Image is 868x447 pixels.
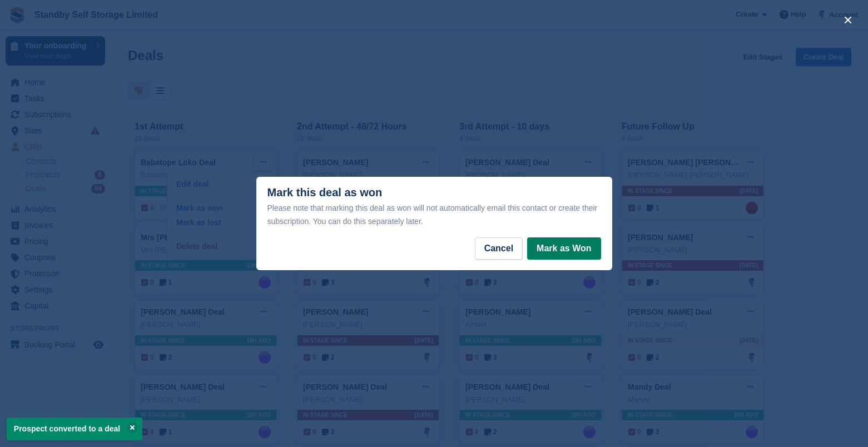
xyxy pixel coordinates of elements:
[267,186,601,228] div: Mark this deal as won
[475,237,523,260] button: Cancel
[527,237,601,260] button: Mark as Won
[267,201,601,228] div: Please note that marking this deal as won will not automatically email this contact or create the...
[839,11,857,29] button: close
[7,418,142,440] p: Prospect converted to a deal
